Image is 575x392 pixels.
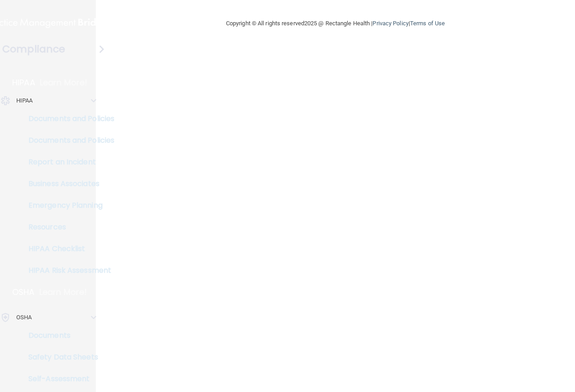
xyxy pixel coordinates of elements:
[6,136,129,145] p: Documents and Policies
[6,353,129,362] p: Safety Data Sheets
[6,374,129,383] p: Self-Assessment
[40,77,88,88] p: Learn More!
[6,331,129,340] p: Documents
[6,158,129,167] p: Report an Incident
[170,9,500,38] div: Copyright © All rights reserved 2025 @ Rectangle Health | |
[39,287,87,298] p: Learn More!
[6,223,129,232] p: Resources
[6,179,129,188] p: Business Associates
[6,201,129,210] p: Emergency Planning
[6,266,129,275] p: HIPAA Risk Assessment
[2,43,65,56] h4: Compliance
[410,20,445,27] a: Terms of Use
[6,244,129,253] p: HIPAA Checklist
[16,95,33,106] p: HIPAA
[16,312,32,323] p: OSHA
[12,77,35,88] p: HIPAA
[372,20,408,27] a: Privacy Policy
[12,287,35,298] p: OSHA
[6,114,129,123] p: Documents and Policies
